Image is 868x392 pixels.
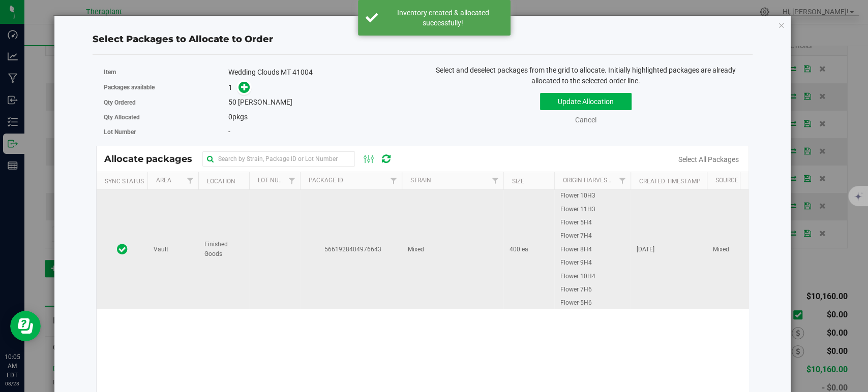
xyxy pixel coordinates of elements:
[560,272,595,281] span: Flower 10H4
[637,245,654,254] span: [DATE]
[575,116,596,124] a: Cancel
[154,245,168,254] span: Vault
[228,67,415,78] div: Wedding Clouds MT 41004
[202,151,355,167] input: Search by Strain, Package ID or Lot Number
[228,83,232,91] span: 1
[104,83,228,92] label: Packages available
[104,153,202,165] span: Allocate packages
[614,172,631,189] a: Filter
[104,113,228,122] label: Qty Allocated
[560,205,595,214] span: Flower 11H3
[308,177,343,184] a: Package Id
[560,285,592,295] span: Flower 7H6
[204,240,243,259] span: Finished Goods
[560,258,592,268] span: Flower 9H4
[436,66,736,85] span: Select and deselect packages from the grid to allocate. Initially highlighted packages are alread...
[560,298,592,308] span: Flower-5H6
[639,178,700,185] a: Created Timestamp
[715,177,754,184] a: Source Type
[257,177,294,184] a: Lot Number
[560,218,592,227] span: Flower 5H4
[510,245,528,254] span: 400 ea
[228,113,232,121] span: 0
[228,113,248,121] span: pkgs
[306,245,396,254] span: 5661928404976643
[104,98,228,107] label: Qty Ordered
[487,172,503,189] a: Filter
[540,93,632,110] button: Update Allocation
[104,127,228,137] label: Lot Number
[678,155,739,164] a: Select All Packages
[283,172,300,189] a: Filter
[117,242,128,256] span: In Sync
[560,231,592,241] span: Flower 7H4
[385,172,402,189] a: Filter
[560,245,592,254] span: Flower 8H4
[713,245,729,254] span: Mixed
[228,127,230,136] span: -
[93,32,753,46] div: Select Packages to Allocate to Order
[562,177,614,184] a: Origin Harvests
[560,191,595,201] span: Flower 10H3
[104,68,228,77] label: Item
[383,8,503,28] div: Inventory created & allocated successfully!
[104,178,143,185] a: Sync Status
[156,177,171,184] a: Area
[512,178,524,185] a: Size
[238,98,292,106] span: [PERSON_NAME]
[228,98,236,106] span: 50
[206,178,235,185] a: Location
[10,311,41,341] iframe: Resource center
[410,177,431,184] a: Strain
[408,245,424,254] span: Mixed
[182,172,198,189] a: Filter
